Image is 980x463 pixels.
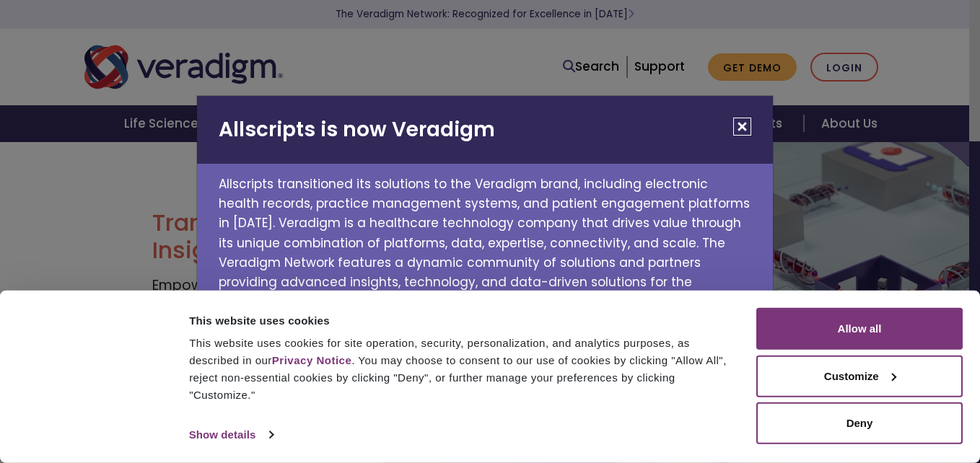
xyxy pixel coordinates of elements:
h2: Allscripts is now Veradigm [197,96,773,164]
a: Privacy Notice [272,354,351,366]
a: Show details [189,424,273,446]
button: Customize [756,355,963,397]
button: Allow all [756,308,963,350]
button: Deny [756,402,963,444]
p: Allscripts transitioned its solutions to the Veradigm brand, including electronic health records,... [197,164,773,312]
div: This website uses cookies for site operation, security, personalization, and analytics purposes, ... [189,335,740,404]
button: Close [733,118,751,136]
div: This website uses cookies [189,312,740,329]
